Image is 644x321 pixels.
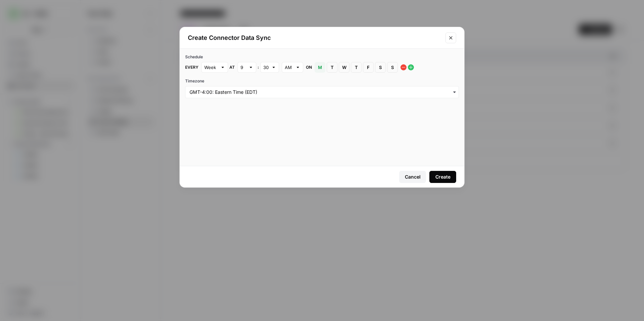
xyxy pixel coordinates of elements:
[185,64,199,70] span: Every
[445,33,456,43] button: Close modal
[366,64,370,71] span: F
[405,174,421,180] div: Cancel
[318,64,322,71] span: M
[342,64,346,71] span: W
[327,62,337,73] button: T
[204,64,218,71] input: Week
[188,33,441,43] h2: Create Connector Data Sync
[306,64,312,70] span: on
[315,62,325,73] button: M
[390,64,394,71] span: S
[229,64,235,70] span: at
[190,89,454,95] input: GMT-4:00: Eastern Time (EDT)
[354,64,358,71] span: T
[263,64,269,71] input: 30
[258,64,259,70] span: :
[429,171,456,183] button: Create
[185,54,459,60] div: Schedule
[285,64,293,71] input: AM
[363,62,374,73] button: F
[399,171,426,183] button: Cancel
[351,62,362,73] button: T
[240,64,246,71] input: 9
[330,64,334,71] span: T
[185,78,459,84] label: Timezone
[339,62,350,73] button: W
[387,62,398,73] button: S
[378,64,382,71] span: S
[375,62,386,73] button: S
[435,174,450,180] div: Create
